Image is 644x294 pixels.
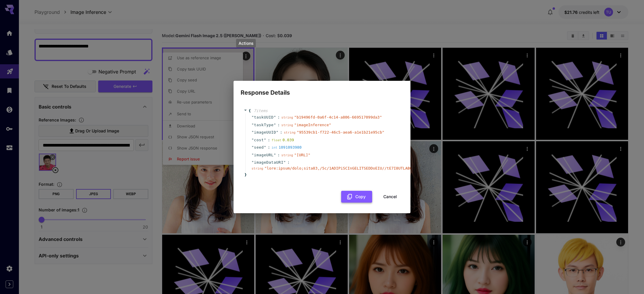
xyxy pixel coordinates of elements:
[254,152,274,158] span: imageURL
[236,39,256,47] div: Actions
[252,145,254,150] span: "
[254,122,274,128] span: taskType
[252,138,254,142] span: "
[249,108,251,114] span: {
[276,130,278,134] span: "
[254,160,283,165] span: imageDataURI
[284,131,295,134] span: string
[274,115,276,119] span: "
[254,109,268,113] span: 7 item s
[252,160,254,165] span: "
[254,144,264,150] span: seed
[234,81,410,97] h2: Response Details
[272,137,294,143] div: 0.039
[264,138,266,142] span: "
[268,144,270,150] span: :
[277,122,280,128] span: :
[377,191,403,203] button: Cancel
[294,123,331,127] span: " imageInference "
[280,129,282,135] span: :
[254,137,264,143] span: cost
[272,144,302,150] div: 1091093980
[254,129,276,135] span: imageUUID
[268,137,270,143] span: :
[264,145,266,150] span: "
[272,146,277,150] span: int
[244,172,247,178] span: }
[272,138,281,142] span: float
[252,130,254,134] span: "
[252,167,263,170] span: string
[297,130,384,134] span: " 95539cb1-f722-46c5-aea6-a1e1b21e95cb "
[294,153,310,157] span: " [URL] "
[281,153,293,157] span: string
[277,114,280,120] span: :
[283,160,286,165] span: "
[294,115,382,119] span: " b19496fd-0a6f-4c14-a806-669517099da3 "
[281,123,293,127] span: string
[252,115,254,119] span: "
[274,123,276,127] span: "
[254,114,274,120] span: taskUUID
[287,160,290,165] span: :
[274,153,276,157] span: "
[252,153,254,157] span: "
[277,152,280,158] span: :
[281,116,293,119] span: string
[341,191,372,203] button: Copy
[252,123,254,127] span: "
